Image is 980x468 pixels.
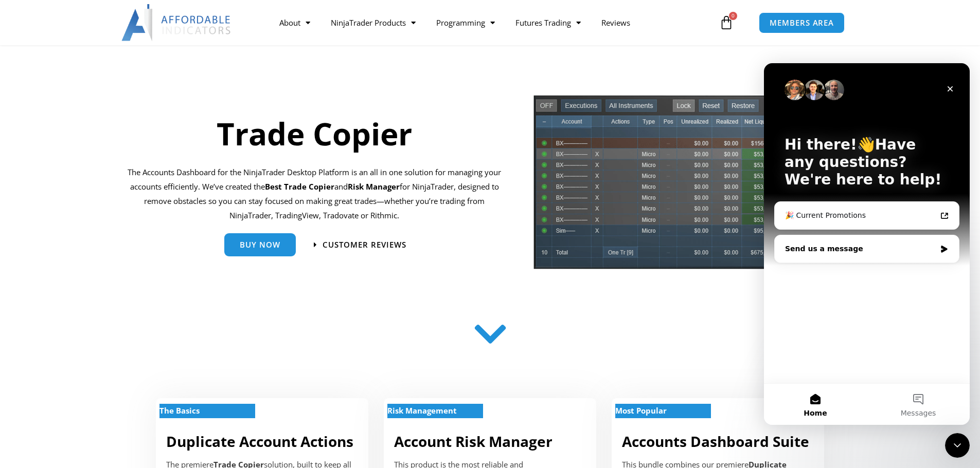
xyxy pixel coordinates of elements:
[729,12,737,20] span: 0
[615,405,667,416] strong: Most Popular
[128,165,502,222] p: The Accounts Dashboard for the NinjaTrader Desktop Platform is an all in one solution for managin...
[945,433,970,458] iframe: To enrich screen reader interactions, please activate Accessibility in Grammarly extension settings
[159,405,200,416] strong: The Basics
[269,11,320,34] a: About
[770,19,834,27] span: MEMBERS AREA
[704,8,749,38] a: 0
[269,11,717,34] nav: Menu
[265,181,334,192] b: Best Trade Copier
[314,241,406,249] a: Customer Reviews
[426,11,505,34] a: Programming
[320,11,426,34] a: NinjaTrader Products
[121,4,232,41] img: LogoAI | Affordable Indicators – NinjaTrader
[323,241,406,249] span: Customer Reviews
[505,11,591,34] a: Futures Trading
[224,233,296,256] a: Buy Now
[532,94,833,277] img: tradecopier | Affordable Indicators – NinjaTrader
[394,432,553,451] a: Account Risk Manager
[387,405,457,416] strong: Risk Management
[128,112,502,155] h1: Trade Copier
[622,432,809,451] a: Accounts Dashboard Suite
[348,181,400,192] strong: Risk Manager
[591,11,640,34] a: Reviews
[166,432,353,451] a: Duplicate Account Actions
[764,63,970,425] iframe: Intercom live chat
[240,241,280,249] span: Buy Now
[759,12,845,33] a: MEMBERS AREA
